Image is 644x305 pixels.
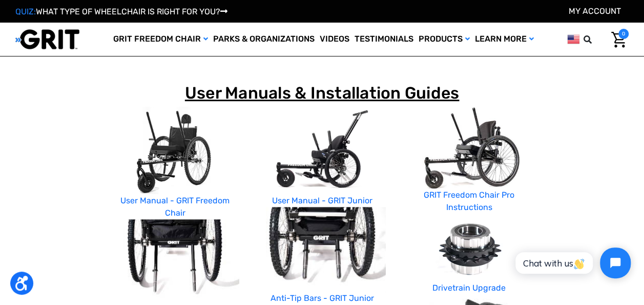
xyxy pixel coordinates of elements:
a: User Manual - GRIT Junior [272,196,372,205]
a: Learn More [472,23,536,56]
iframe: Tidio Chat [504,239,639,287]
span: 0 [618,29,629,39]
a: GRIT Freedom Chair Pro Instructions [424,190,514,212]
a: Account [569,6,621,16]
a: GRIT Freedom Chair [111,23,211,56]
a: Videos [317,23,352,56]
a: Products [416,23,472,56]
a: Drivetrain Upgrade [432,283,506,293]
input: Search [588,29,604,50]
a: QUIZ:WHAT TYPE OF WHEELCHAIR IS RIGHT FOR YOU? [15,7,227,16]
a: Cart with 0 items [604,29,629,50]
a: Parks & Organizations [211,23,317,56]
span: User Manuals & Installation Guides [185,83,460,103]
a: Testimonials [352,23,416,56]
a: Anti-Tip Bars - GRIT Junior [270,293,373,303]
img: GRIT All-Terrain Wheelchair and Mobility Equipment [15,29,79,50]
img: us.png [567,33,579,46]
a: User Manual - GRIT Freedom Chair [120,196,230,218]
img: Cart [611,32,626,48]
span: QUIZ: [15,7,36,16]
